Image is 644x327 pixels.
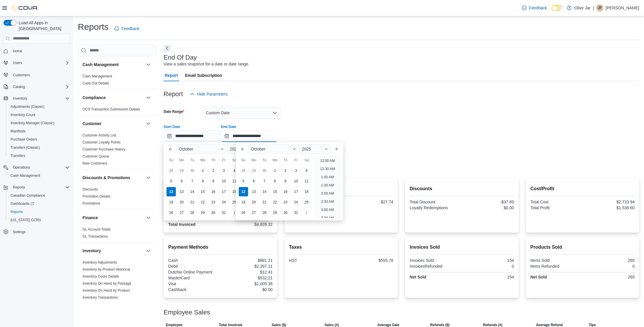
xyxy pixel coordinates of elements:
[319,190,336,197] li: 2:00 AM
[260,155,269,165] div: Tu
[596,4,603,11] div: Jonathan Ferdman
[83,194,110,199] span: Promotion Details
[270,177,280,186] div: day-8
[11,121,54,125] span: Inventory Manager (Classic)
[584,205,635,210] div: $1,538.60
[11,145,40,150] span: Transfers (Classic)
[168,222,195,227] strong: Total Invoiced
[11,173,40,178] span: Cash Management
[6,143,72,152] button: Transfers (Classic)
[230,198,239,207] div: day-25
[230,155,239,165] div: Sa
[239,166,248,175] div: day-28
[179,147,193,151] span: October
[530,185,635,192] h2: Cost/Profit
[198,166,207,175] div: day-1
[249,144,298,154] div: Button. Open the month selector. October is currently selected.
[83,227,111,231] a: GL Account Totals
[11,218,41,222] span: [US_STATE] CCRS
[166,165,240,218] div: October, 2025
[11,228,70,236] span: Settings
[13,185,25,190] span: Reports
[198,177,207,186] div: day-8
[270,208,280,217] div: day-29
[8,111,70,118] span: Inventory Count
[13,96,27,101] span: Inventory
[166,187,176,196] div: day-12
[83,62,119,68] h3: Cash Management
[260,208,269,217] div: day-28
[164,124,180,129] label: Start Date
[281,166,290,175] div: day-2
[230,177,239,186] div: day-11
[4,44,70,251] nav: Complex example
[8,120,70,127] span: Inventory Manager (Classic)
[410,205,461,210] div: Loyalty Redemptions
[221,124,236,129] label: End Date
[188,155,197,165] div: Tu
[8,136,70,143] span: Purchase Orders
[8,172,42,179] a: Cash Management
[8,217,70,224] span: Washington CCRS
[410,264,461,269] div: InvoicesRefunded
[166,155,176,165] div: Su
[83,107,140,111] a: OCS Transaction Submission Details
[8,172,70,179] span: Cash Management
[83,62,144,68] button: Cash Management
[188,187,197,196] div: day-14
[83,121,102,127] h3: Customer
[145,247,152,254] button: Inventory
[78,21,109,33] h1: Reports
[83,95,106,101] h3: Compliance
[281,198,290,207] div: day-23
[78,186,157,209] div: Discounts & Promotions
[83,248,144,254] button: Inventory
[11,48,25,55] a: Home
[1,83,72,91] button: Catalog
[11,137,37,142] span: Purchase Orders
[83,161,107,166] span: New Customers
[188,208,197,217] div: day-28
[121,26,139,32] span: Feedback
[1,59,72,67] button: Users
[249,208,259,217] div: day-27
[332,144,341,154] button: Next month
[249,155,259,165] div: Mo
[221,222,272,227] div: $4,828.32
[83,260,117,265] span: Inventory Adjustments
[598,4,602,11] span: JF
[209,187,218,196] div: day-16
[239,155,248,165] div: Su
[260,166,269,175] div: day-30
[11,129,25,134] span: Manifests
[8,192,47,199] a: Canadian Compliance
[164,45,171,52] button: Next
[78,73,157,89] div: Cash Management
[177,187,186,196] div: day-13
[530,244,635,251] h2: Products Sold
[219,166,229,175] div: day-3
[83,133,116,138] span: Customer Activity List
[6,191,72,200] button: Canadian Compliance
[177,155,186,165] div: Mo
[11,104,44,109] span: Adjustments (Classic)
[342,258,393,263] div: $555.78
[83,201,100,205] a: Promotions
[188,177,197,186] div: day-7
[239,187,248,196] div: day-12
[11,164,70,171] span: Operations
[6,103,72,111] button: Adjustments (Classic)
[251,147,266,151] span: October
[83,215,98,221] h3: Finance
[529,5,547,11] span: Feedback
[165,70,178,81] span: Report
[16,20,70,32] span: Load All Apps in [GEOGRAPHIC_DATA]
[1,47,72,55] button: Home
[410,200,461,204] div: Total Discount
[168,258,219,263] div: Cash
[219,208,229,217] div: day-31
[11,184,28,191] button: Reports
[230,166,239,175] div: day-4
[202,107,281,119] button: Custom Date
